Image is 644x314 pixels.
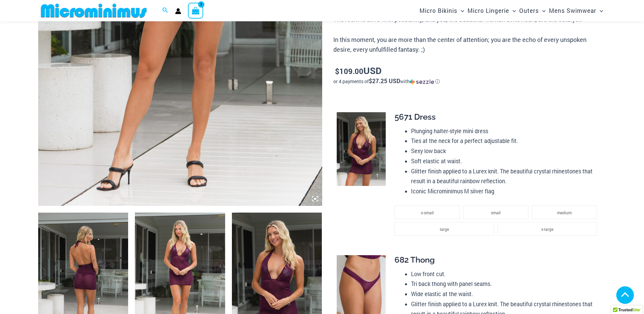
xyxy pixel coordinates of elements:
span: Outers [519,2,539,19]
li: small [463,206,528,219]
span: Micro Bikinis [420,2,457,19]
li: Glitter finish applied to a Lurex knit. The beautiful crystal rhinestones that result in a beauti... [411,166,600,186]
li: Plunging halter-style mini dress [411,126,600,136]
a: Micro BikinisMenu ToggleMenu Toggle [418,2,466,19]
a: Account icon link [175,8,181,14]
li: Sexy low back [411,146,600,156]
div: or 4 payments of$27.25 USDwithSezzle Click to learn more about Sezzle [333,78,606,85]
img: MM SHOP LOGO FLAT [38,3,149,18]
span: small [491,210,501,215]
span: Menu Toggle [539,2,546,19]
a: Micro LingerieMenu ToggleMenu Toggle [466,2,518,19]
p: USD [333,66,606,76]
span: Mens Swimwear [549,2,596,19]
li: Soft elastic at waist. [411,156,600,166]
div: or 4 payments of with [333,78,606,85]
li: x-small [395,206,460,219]
a: View Shopping Cart, 1 items [188,3,204,18]
span: medium [557,210,572,215]
bdi: 109.00 [335,66,363,76]
li: Iconic Microminimus M silver flag [411,186,600,196]
span: large [440,226,449,232]
span: x-large [541,226,553,232]
nav: Site Navigation [417,1,606,20]
li: Ties at the neck for a perfect adjustable fit. [411,136,600,146]
a: OutersMenu ToggleMenu Toggle [518,2,547,19]
li: Tri back thong with panel seams. [411,279,600,289]
span: Menu Toggle [509,2,516,19]
a: Mens SwimwearMenu ToggleMenu Toggle [547,2,605,19]
a: Search icon link [162,6,168,15]
li: x-large [498,222,597,236]
span: 682 Thong [395,255,435,265]
span: x-small [421,210,434,215]
li: Low front cut. [411,269,600,279]
span: Menu Toggle [596,2,603,19]
img: Echo Berry 5671 Dress 682 Thong [337,112,386,186]
li: medium [532,206,597,219]
li: Wide elastic at the waist. [411,289,600,299]
span: $ [335,66,339,76]
img: Sezzle [410,79,434,85]
span: $27.25 USD [369,77,400,85]
span: 5671 Dress [395,112,436,122]
li: large [395,222,494,236]
span: Micro Lingerie [468,2,509,19]
span: Menu Toggle [457,2,464,19]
